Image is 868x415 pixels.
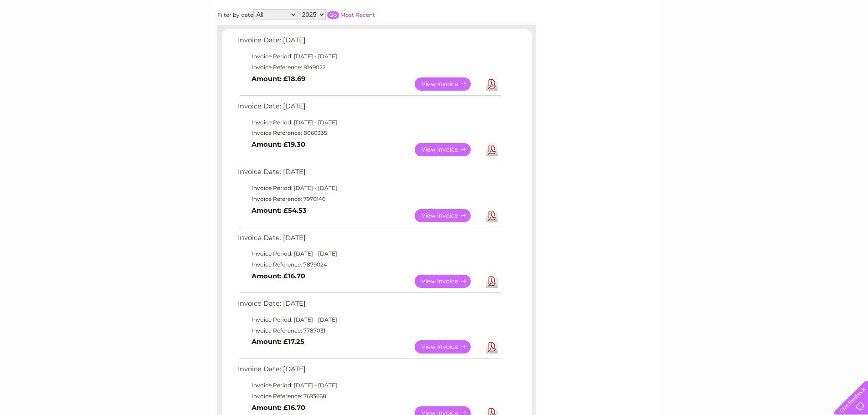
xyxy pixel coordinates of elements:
[236,62,502,73] td: Invoice Reference: 8149022
[236,363,502,380] td: Invoice Date: [DATE]
[236,259,502,270] td: Invoice Reference: 7879024
[31,24,77,51] img: logo.png
[236,391,502,402] td: Invoice Reference: 7693668
[236,325,502,336] td: Invoice Reference: 7787031
[415,340,482,354] a: View
[252,75,305,83] b: Amount: £18.69
[236,100,502,117] td: Invoice Date: [DATE]
[236,314,502,325] td: Invoice Period: [DATE] - [DATE]
[236,166,502,183] td: Invoice Date: [DATE]
[838,39,859,46] a: Log out
[236,194,502,205] td: Invoice Reference: 7970146
[236,232,502,249] td: Invoice Date: [DATE]
[415,77,482,91] a: View
[756,39,783,46] a: Telecoms
[236,34,502,51] td: Invoice Date: [DATE]
[696,5,759,16] a: 0333 014 3131
[219,5,650,44] div: Clear Business is a trading name of Verastar Limited (registered in [GEOGRAPHIC_DATA] No. 3667643...
[252,404,305,412] b: Amount: £16.70
[236,183,502,194] td: Invoice Period: [DATE] - [DATE]
[415,209,482,222] a: View
[789,39,802,46] a: Blog
[236,248,502,259] td: Invoice Period: [DATE] - [DATE]
[236,297,502,314] td: Invoice Date: [DATE]
[252,140,305,149] b: Amount: £19.30
[486,275,498,288] a: Download
[236,117,502,128] td: Invoice Period: [DATE] - [DATE]
[415,275,482,288] a: View
[236,128,502,138] td: Invoice Reference: 8060335
[415,143,482,156] a: View
[252,338,304,346] b: Amount: £17.25
[252,206,307,215] b: Amount: £54.53
[236,380,502,391] td: Invoice Period: [DATE] - [DATE]
[486,209,498,222] a: Download
[486,77,498,91] a: Download
[730,39,750,46] a: Energy
[340,11,375,18] a: Most Recent
[486,143,498,156] a: Download
[708,39,725,46] a: Water
[486,340,498,354] a: Download
[217,9,457,20] div: Filter by date
[236,51,502,62] td: Invoice Period: [DATE] - [DATE]
[252,272,305,280] b: Amount: £16.70
[807,39,830,46] a: Contact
